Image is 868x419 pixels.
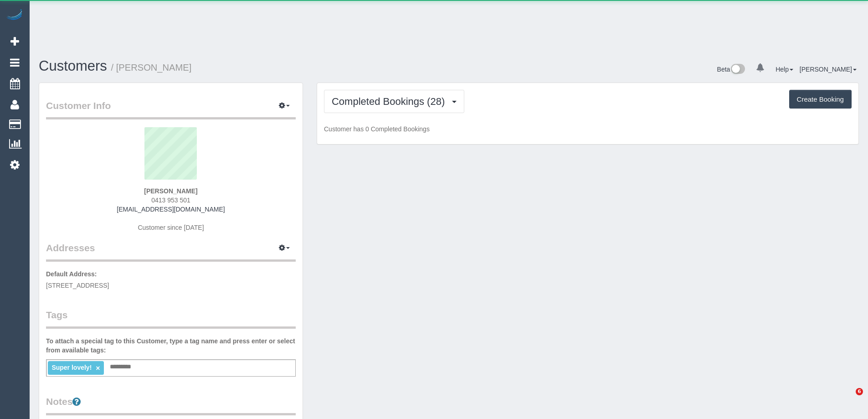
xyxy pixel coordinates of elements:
[51,364,92,371] span: Super lovely!
[324,124,852,134] p: Customer has 0 Completed Bookings
[837,388,859,410] iframe: Intercom live chat
[46,395,296,415] legend: Notes
[111,62,192,72] small: / [PERSON_NAME]
[730,64,745,76] img: New interface
[46,99,296,119] legend: Customer Info
[856,388,863,395] span: 6
[789,90,852,109] button: Create Booking
[117,206,225,213] a: [EMAIL_ADDRESS][DOMAIN_NAME]
[46,308,296,329] legend: Tags
[46,282,109,289] span: [STREET_ADDRESS]
[151,197,190,204] span: 0413 953 501
[138,224,204,231] span: Customer since [DATE]
[46,269,97,279] label: Default Address:
[324,90,464,113] button: Completed Bookings (28)
[144,187,197,195] strong: [PERSON_NAME]
[717,66,745,73] a: Beta
[800,66,857,73] a: [PERSON_NAME]
[96,364,100,372] a: ×
[46,336,296,355] label: To attach a special tag to this Customer, type a tag name and press enter or select from availabl...
[776,66,793,73] a: Help
[39,58,107,74] a: Customers
[332,96,449,107] span: Completed Bookings (28)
